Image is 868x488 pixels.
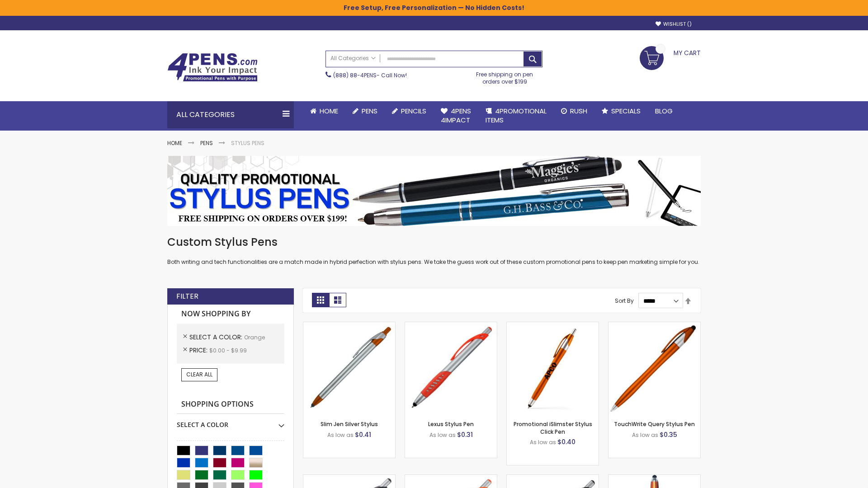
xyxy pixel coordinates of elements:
[554,101,594,121] a: Rush
[167,235,701,249] h1: Custom Stylus Pens
[557,437,576,446] span: $0.40
[303,322,395,329] a: Slim Jen Silver Stylus-Orange
[441,106,471,125] span: 4Pens 4impact
[177,305,284,324] strong: Now Shopping by
[486,106,547,125] span: 4PROMOTIONAL ITEMS
[303,322,395,414] img: Slim Jen Silver Stylus-Orange
[615,297,634,305] label: Sort By
[405,474,497,482] a: Boston Silver Stylus Pen-Orange
[507,322,599,414] img: Promotional iSlimster Stylus Click Pen-Orange
[333,71,377,79] a: (888) 88-4PENS
[609,322,700,329] a: TouchWrite Query Stylus Pen-Orange
[405,322,497,414] img: Lexus Stylus Pen-Orange
[655,106,673,116] span: Blog
[303,474,395,482] a: Boston Stylus Pen-Orange
[333,71,407,79] span: - Call Now!
[167,139,182,147] a: Home
[244,333,265,341] span: Orange
[609,474,700,482] a: TouchWrite Command Stylus Pen-Orange
[303,101,345,121] a: Home
[428,420,474,428] a: Lexus Stylus Pen
[457,430,473,439] span: $0.31
[189,346,209,355] span: Price
[429,431,456,439] span: As low as
[177,414,284,429] div: Select A Color
[656,21,692,28] a: Wishlist
[321,420,378,428] a: Slim Jen Silver Stylus
[514,420,592,435] a: Promotional iSlimster Stylus Click Pen
[176,291,198,301] strong: Filter
[330,55,376,62] span: All Categories
[345,101,385,121] a: Pens
[231,139,264,147] strong: Stylus Pens
[167,101,294,128] div: All Categories
[632,431,658,439] span: As low as
[326,51,380,66] a: All Categories
[167,53,258,82] img: 4Pens Custom Pens and Promotional Products
[530,438,556,446] span: As low as
[181,368,217,381] a: Clear All
[355,430,371,439] span: $0.41
[167,156,701,226] img: Stylus Pens
[167,235,701,266] div: Both writing and tech functionalities are a match made in hybrid perfection with stylus pens. We ...
[312,293,329,307] strong: Grid
[200,139,213,147] a: Pens
[594,101,648,121] a: Specials
[327,431,354,439] span: As low as
[177,395,284,414] strong: Shopping Options
[405,322,497,329] a: Lexus Stylus Pen-Orange
[609,322,700,414] img: TouchWrite Query Stylus Pen-Orange
[385,101,434,121] a: Pencils
[660,430,677,439] span: $0.35
[507,474,599,482] a: Lexus Metallic Stylus Pen-Orange
[611,106,641,116] span: Specials
[570,106,587,116] span: Rush
[401,106,426,116] span: Pencils
[467,67,543,85] div: Free shipping on pen orders over $199
[648,101,680,121] a: Blog
[189,333,244,342] span: Select A Color
[209,347,247,354] span: $0.00 - $9.99
[362,106,377,116] span: Pens
[186,371,212,378] span: Clear All
[614,420,695,428] a: TouchWrite Query Stylus Pen
[320,106,338,116] span: Home
[478,101,554,131] a: 4PROMOTIONALITEMS
[507,322,599,329] a: Promotional iSlimster Stylus Click Pen-Orange
[434,101,478,131] a: 4Pens4impact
